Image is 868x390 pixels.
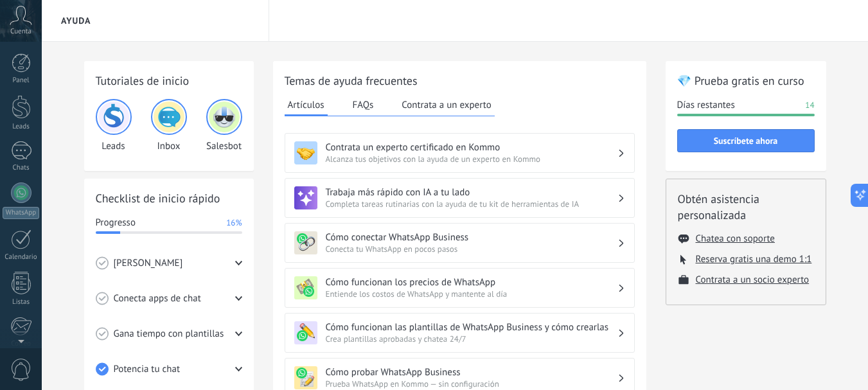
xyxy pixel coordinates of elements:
[96,99,132,152] div: Leads
[10,28,31,36] span: Cuenta
[96,190,242,206] h2: Checklist de inicio rápido
[3,207,39,219] div: WhatsApp
[114,292,201,305] span: Conecta apps de chat
[398,95,494,114] button: Contrata a un experto
[326,186,617,199] h3: Trabaja más rápido con IA a tu lado
[350,95,377,114] button: FAQs
[326,199,617,209] span: Completa tareas rutinarias con la ayuda de tu kit de herramientas de IA
[326,141,617,154] h3: Contrata un experto certificado en Kommo
[326,366,617,378] h3: Cómo probar WhatsApp Business
[677,99,735,112] span: Días restantes
[696,274,810,286] button: Contrata a un socio experto
[226,217,242,229] span: 16%
[3,164,40,172] div: Chats
[285,95,328,116] button: Artículos
[3,123,40,131] div: Leads
[96,73,242,89] h2: Tutoriales de inicio
[326,321,617,333] h3: Cómo funcionan las plantillas de WhatsApp Business y cómo crearlas
[3,253,40,261] div: Calendario
[114,328,224,341] span: Gana tiempo con plantillas
[114,363,181,376] span: Potencia tu chat
[326,244,617,254] span: Conecta tu WhatsApp en pocos pasos
[285,73,635,89] h2: Temas de ayuda frecuentes
[326,154,617,164] span: Alcanza tus objetivos con la ayuda de un experto en Kommo
[326,276,617,288] h3: Cómo funcionan los precios de WhatsApp
[3,76,40,85] div: Panel
[696,253,812,265] button: Reserva gratis una demo 1:1
[326,333,617,344] span: Crea plantillas aprobadas y chatea 24/7
[714,136,778,145] span: Suscríbete ahora
[114,257,183,270] span: [PERSON_NAME]
[696,233,775,245] button: Chatea con soporte
[677,73,815,89] h2: 💎 Prueba gratis en curso
[326,288,617,299] span: Entiende los costos de WhatsApp y mantente al día
[678,191,814,223] h2: Obtén asistencia personalizada
[206,99,242,152] div: Salesbot
[677,129,815,152] button: Suscríbete ahora
[151,99,187,152] div: Inbox
[96,217,136,229] span: Progresso
[326,231,617,244] h3: Cómo conectar WhatsApp Business
[3,298,40,306] div: Listas
[326,378,617,389] span: Prueba WhatsApp en Kommo — sin configuración
[805,99,814,112] span: 14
